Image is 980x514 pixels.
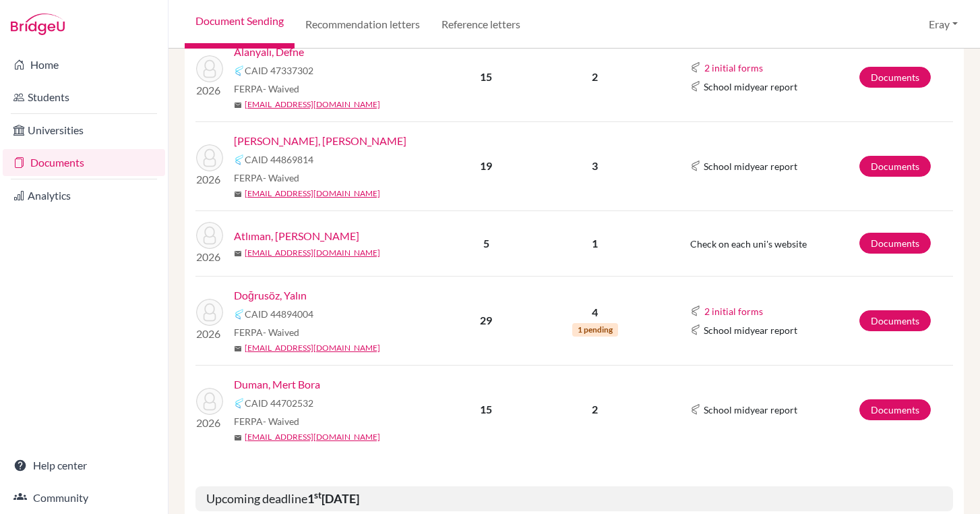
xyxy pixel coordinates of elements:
[234,171,299,185] span: FERPA
[196,82,223,98] p: 2026
[245,307,313,321] span: CAID 44894004
[690,161,701,171] img: Common App logo
[234,44,304,60] a: Alanyalı, Defne
[704,304,764,319] button: 2 initial forms
[234,82,299,96] span: FERPA
[704,403,797,417] span: School midyear report
[690,404,701,415] img: Common App logo
[234,325,299,339] span: FERPA
[234,65,245,76] img: Common App logo
[480,159,492,172] b: 19
[196,299,223,326] img: Doğrusöz, Yalın
[263,416,299,427] span: - Waived
[196,171,223,188] p: 2026
[704,159,797,173] span: School midyear report
[196,222,223,249] img: Atlıman, Berk
[234,101,242,109] span: mail
[245,247,380,259] a: [EMAIL_ADDRESS][DOMAIN_NAME]
[3,117,165,144] a: Universities
[690,62,701,73] img: Common App logo
[196,55,223,82] img: Alanyalı, Defne
[234,154,245,165] img: Common App logo
[532,158,657,174] p: 3
[859,156,931,177] a: Documents
[195,486,953,512] h5: Upcoming deadline
[245,98,380,111] a: [EMAIL_ADDRESS][DOMAIN_NAME]
[859,310,931,331] a: Documents
[483,237,489,250] b: 5
[234,398,245,409] img: Common App logo
[690,324,701,335] img: Common App logo
[3,51,165,78] a: Home
[690,306,701,316] img: Common App logo
[11,13,65,35] img: Bridge-U
[3,84,165,111] a: Students
[480,70,492,83] b: 15
[245,63,313,78] span: CAID 47337302
[245,188,380,200] a: [EMAIL_ADDRESS][DOMAIN_NAME]
[234,376,320,393] a: Duman, Mert Bora
[307,491,359,506] b: 1 [DATE]
[532,304,657,320] p: 4
[234,434,242,442] span: mail
[234,190,242,198] span: mail
[234,250,242,258] span: mail
[3,149,165,176] a: Documents
[859,67,931,88] a: Documents
[704,60,764,76] button: 2 initial forms
[690,238,807,250] span: Check on each uni's website
[3,182,165,209] a: Analytics
[196,326,223,342] p: 2026
[196,415,223,431] p: 2026
[314,490,321,501] sup: st
[245,396,313,410] span: CAID 44702532
[196,249,223,265] p: 2026
[196,388,223,415] img: Duman, Mert Bora
[245,152,313,167] span: CAID 44869814
[704,323,797,337] span: School midyear report
[3,452,165,479] a: Help center
[532,235,657,252] p: 1
[704,80,797,94] span: School midyear report
[480,403,492,416] b: 15
[859,233,931,254] a: Documents
[245,342,380,354] a: [EMAIL_ADDRESS][DOMAIN_NAME]
[234,133,406,149] a: [PERSON_NAME], [PERSON_NAME]
[480,314,492,326] b: 29
[234,228,359,244] a: Atlıman, [PERSON_NAME]
[196,144,223,171] img: Alpman, Kaan Alp
[859,399,931,420] a: Documents
[234,287,307,304] a: Doğrusöz, Yalın
[3,484,165,511] a: Community
[263,326,299,338] span: - Waived
[572,323,618,337] span: 1 pending
[532,69,657,85] p: 2
[234,309,245,320] img: Common App logo
[263,83,299,94] span: - Waived
[532,401,657,418] p: 2
[690,81,701,92] img: Common App logo
[263,172,299,183] span: - Waived
[245,431,380,443] a: [EMAIL_ADDRESS][DOMAIN_NAME]
[234,414,299,428] span: FERPA
[234,345,242,353] span: mail
[923,11,964,37] button: Eray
